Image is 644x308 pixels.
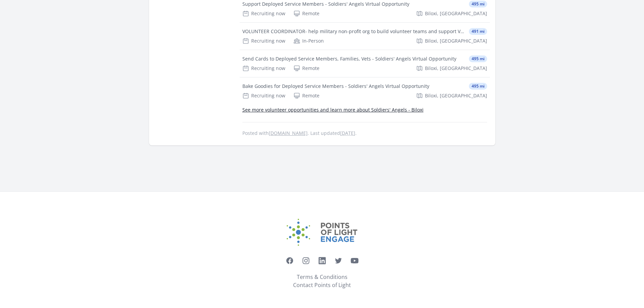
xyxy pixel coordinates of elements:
[469,55,487,62] span: 495 mi
[240,50,490,77] a: Send Cards to Deployed Service Members, Families, Vets - Soldiers' Angels Virtual Opportunity 495...
[425,65,487,72] span: Biloxi, [GEOGRAPHIC_DATA]
[242,55,456,62] div: Send Cards to Deployed Service Members, Families, Vets - Soldiers' Angels Virtual Opportunity
[240,77,490,104] a: Bake Goodies for Deployed Service Members - Soldiers' Angels Virtual Opportunity 495 mi Recruitin...
[293,65,319,72] div: Remote
[242,1,409,7] div: Support Deployed Service Members - Soldiers' Angels Virtual Opportunity
[425,92,487,99] span: Biloxi, [GEOGRAPHIC_DATA]
[242,83,429,90] div: Bake Goodies for Deployed Service Members - Soldiers' Angels Virtual Opportunity
[293,92,319,99] div: Remote
[242,106,424,113] a: See more volunteer opportunities and learn more about Soldiers' Angels - Biloxi
[242,92,285,99] div: Recruiting now
[469,1,487,7] span: 495 mi
[269,130,308,136] a: [DOMAIN_NAME]
[297,273,348,281] a: Terms & Conditions
[242,131,487,136] p: Posted with . Last updated .
[293,10,319,17] div: Remote
[242,28,466,35] div: VOLUNTEER COORDINATOR- help military non-profit org to build volunteer teams and support VETERANS!
[340,130,355,136] abbr: Thu, Sep 25, 2025 9:44 PM
[242,65,285,72] div: Recruiting now
[293,281,351,289] a: Contact Points of Light
[469,28,487,35] span: 491 mi
[287,219,358,246] img: Points of Light Engage
[469,83,487,90] span: 495 mi
[425,10,487,17] span: Biloxi, [GEOGRAPHIC_DATA]
[242,38,285,44] div: Recruiting now
[425,38,487,44] span: Biloxi, [GEOGRAPHIC_DATA]
[242,10,285,17] div: Recruiting now
[293,38,324,44] div: In-Person
[240,23,490,50] a: VOLUNTEER COORDINATOR- help military non-profit org to build volunteer teams and support VETERANS...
